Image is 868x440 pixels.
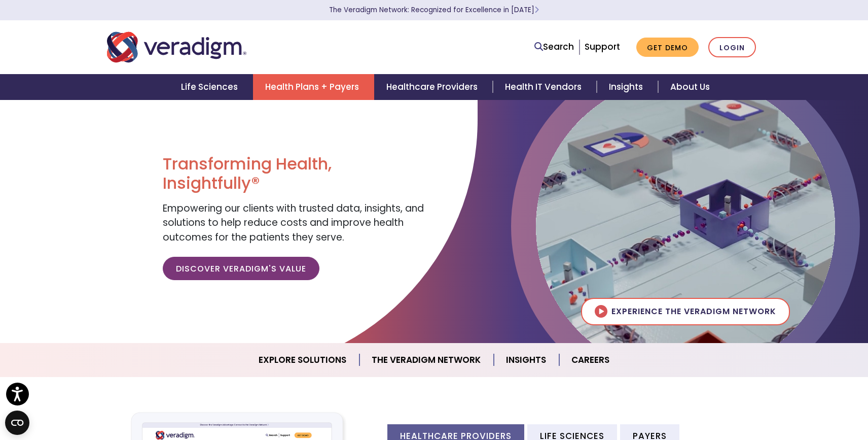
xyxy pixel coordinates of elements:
[253,74,374,100] a: Health Plans + Payers
[493,74,597,100] a: Health IT Vendors
[658,74,722,100] a: About Us
[374,74,493,100] a: Healthcare Providers
[534,5,539,15] span: Learn More
[163,257,319,280] a: Discover Veradigm's Value
[163,201,424,244] span: Empowering our clients with trusted data, insights, and solutions to help reduce costs and improv...
[329,5,539,15] a: The Veradigm Network: Recognized for Excellence in [DATE]Learn More
[163,154,426,193] h1: Transforming Health, Insightfully®
[673,377,856,428] iframe: Drift Chat Widget
[246,347,359,373] a: Explore Solutions
[359,347,494,373] a: The Veradigm Network
[585,41,620,53] a: Support
[107,30,246,64] img: Veradigm logo
[494,347,559,373] a: Insights
[534,40,574,54] a: Search
[636,38,699,57] a: Get Demo
[597,74,658,100] a: Insights
[5,411,29,435] button: Open CMP widget
[559,347,622,373] a: Careers
[708,37,756,58] a: Login
[169,74,253,100] a: Life Sciences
